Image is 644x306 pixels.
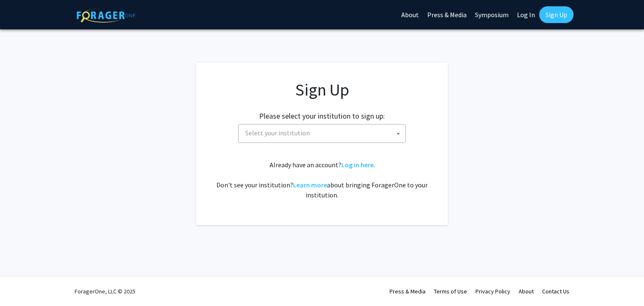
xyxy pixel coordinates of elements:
a: Press & Media [390,288,426,295]
span: Select your institution [238,124,406,143]
h1: Sign Up [213,80,431,100]
img: ForagerOne Logo [77,8,135,23]
a: Privacy Policy [475,288,510,295]
a: Log in here [341,161,374,169]
a: About [519,288,534,295]
div: ForagerOne, LLC © 2025 [75,277,135,306]
a: Terms of Use [434,288,467,295]
a: Learn more about bringing ForagerOne to your institution [293,181,327,189]
h2: Please select your institution to sign up: [259,112,385,121]
span: Select your institution [242,124,405,142]
div: Already have an account? . Don't see your institution? about bringing ForagerOne to your institut... [213,160,431,200]
span: Select your institution [245,129,310,137]
a: Contact Us [542,288,569,295]
a: Sign Up [539,6,574,23]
